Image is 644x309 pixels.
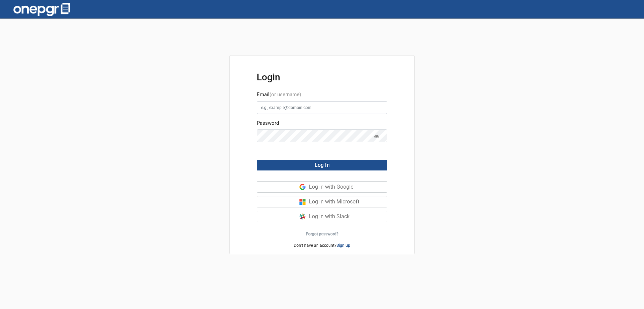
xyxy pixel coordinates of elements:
[257,119,279,127] label: Password
[309,211,387,222] div: Log in with Slack
[257,160,387,170] button: Log In
[257,71,387,83] h3: Login
[309,182,387,192] div: Log in with Google
[257,91,301,99] label: Email
[336,243,350,248] a: Sign up
[13,3,70,16] img: one-pgr-logo-white.svg
[315,162,330,168] span: Log In
[230,242,414,248] p: Don’t have an account?
[309,196,387,207] div: Log in with Microsoft
[270,91,301,98] span: (or username)
[306,232,338,236] a: Forgot password?
[257,101,387,114] input: e.g., example@domain.com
